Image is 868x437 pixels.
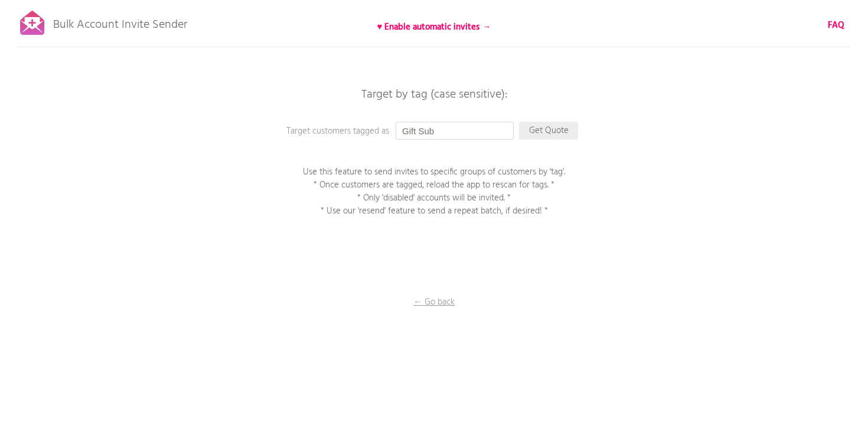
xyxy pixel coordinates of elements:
b: ♥ Enable automatic invites → [377,20,491,34]
p: Target customers tagged as [286,125,523,138]
b: FAQ [828,18,844,33]
p: ← Go back [375,296,493,309]
p: Bulk Account Invite Sender [53,7,187,37]
p: Get Quote [519,122,578,140]
p: Target by tag (case sensitive): [257,89,611,101]
a: FAQ [828,19,844,32]
p: Use this feature to send invites to specific groups of customers by 'tag'. * Once customers are t... [286,166,582,218]
input: Enter a tag... [396,122,514,140]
